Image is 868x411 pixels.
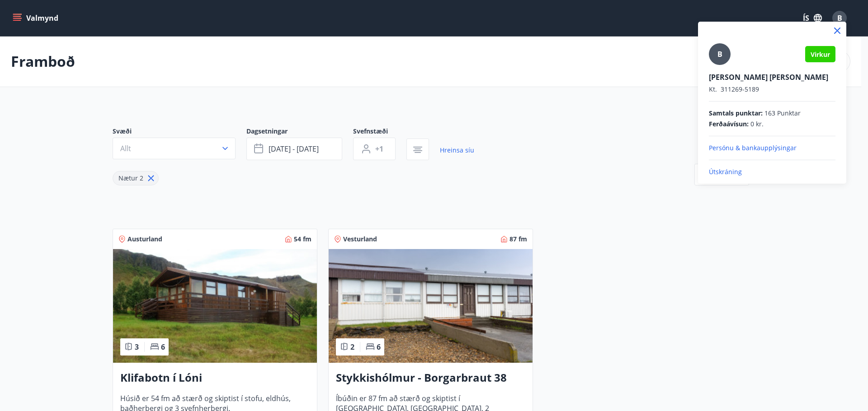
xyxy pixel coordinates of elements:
[709,85,717,93] span: Kt.
[709,167,835,176] p: Útskráning
[764,109,801,118] span: 163 Punktar
[709,120,749,129] span: Ferðaávísun :
[750,120,764,129] span: 0 kr.
[709,85,835,94] p: 311269-5189
[811,50,830,59] span: Virkur
[709,72,835,82] p: [PERSON_NAME] [PERSON_NAME]
[709,109,763,118] span: Samtals punktar :
[709,143,835,152] p: Persónu & bankaupplýsingar
[717,49,722,59] span: B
